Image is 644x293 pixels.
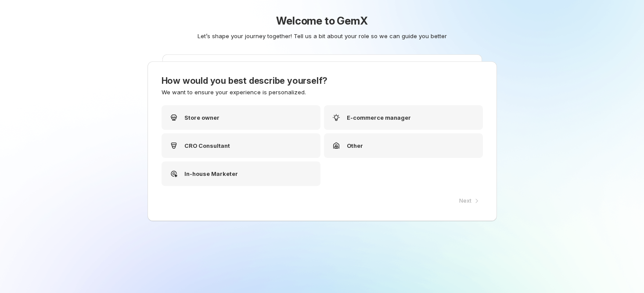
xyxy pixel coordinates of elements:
[184,141,230,150] p: CRO Consultant
[162,75,483,86] h3: How would you best describe yourself?
[184,169,238,178] p: In-house Marketer
[347,141,363,150] p: Other
[117,32,527,40] p: Let’s shape your journey together! Tell us a bit about your role so we can guide you better
[162,89,306,96] span: We want to ensure your experience is personalized.
[114,14,531,28] h1: Welcome to GemX
[184,113,219,122] p: Store owner
[347,113,411,122] p: E-commerce manager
